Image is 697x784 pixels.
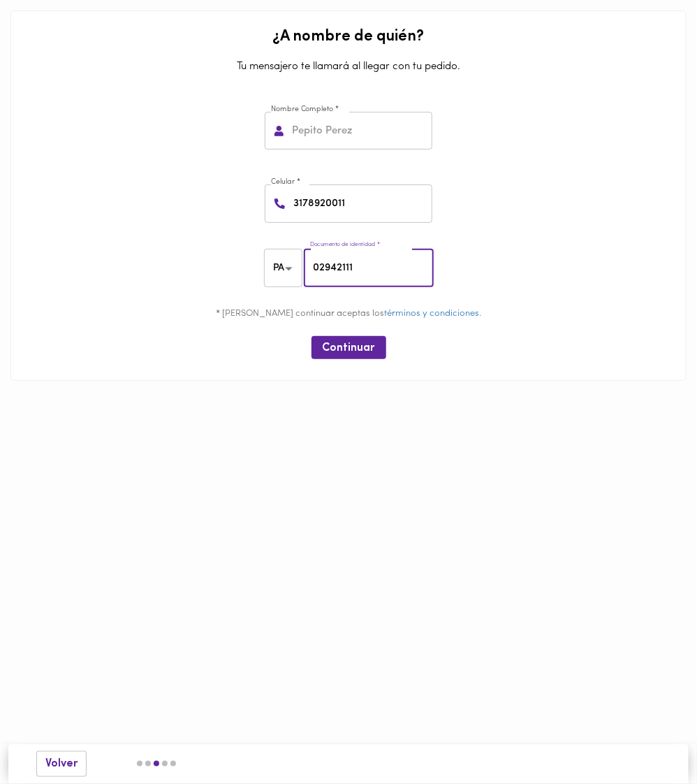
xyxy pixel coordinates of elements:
button: Continuar [311,336,386,359]
h2: ¿A nombre de quién? [22,29,675,45]
div: PA [264,249,307,287]
input: Pepito Perez [289,112,432,150]
span: Continuar [323,342,375,355]
p: Tu mensajero te llamará al llegar con tu pedido. [22,52,675,81]
a: términos y condiciones [384,309,479,318]
input: 3173536843 [291,184,432,223]
span: Volver [45,757,78,771]
iframe: Messagebird Livechat Widget [616,703,683,770]
button: Volver [36,751,87,777]
p: * [PERSON_NAME] continuar aceptas los . [22,307,675,321]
